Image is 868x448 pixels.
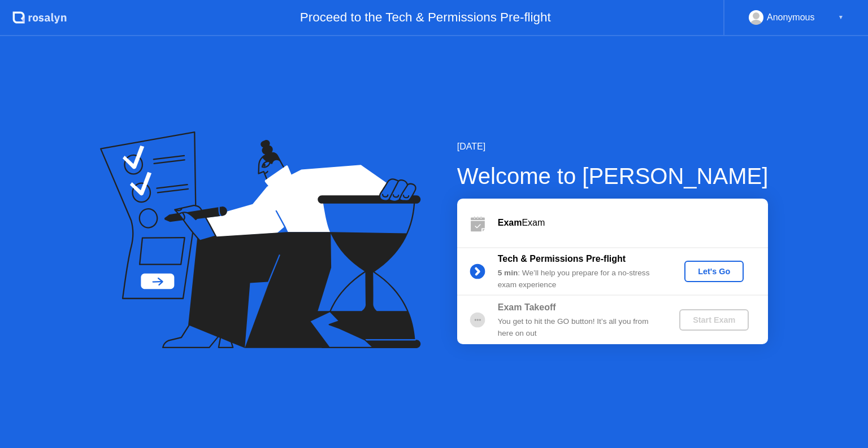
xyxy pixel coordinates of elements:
[457,159,769,193] div: Welcome to [PERSON_NAME]
[684,261,744,282] button: Let's Go
[689,267,739,276] div: Let's Go
[498,267,661,291] div: : We’ll help you prepare for a no-stress exam experience
[498,316,661,339] div: You get to hit the GO button! It’s all you from here on out
[498,254,626,263] b: Tech & Permissions Pre-flight
[498,218,522,227] b: Exam
[498,269,518,277] b: 5 min
[684,315,744,324] div: Start Exam
[498,302,556,312] b: Exam Takeoff
[838,10,844,25] div: ▼
[767,10,815,25] div: Anonymous
[679,309,749,331] button: Start Exam
[498,216,768,230] div: Exam
[457,140,769,153] div: [DATE]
